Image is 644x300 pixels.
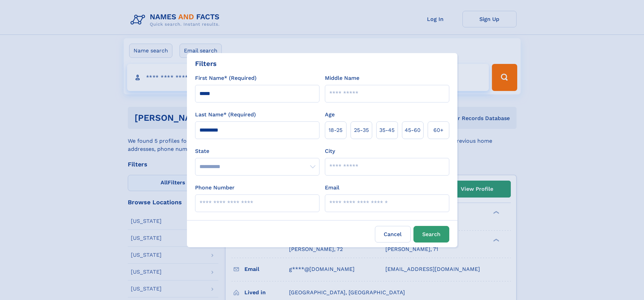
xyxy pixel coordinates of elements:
[325,147,335,155] label: City
[433,126,444,134] span: 60+
[375,226,411,243] label: Cancel
[195,74,257,82] label: First Name* (Required)
[325,74,359,82] label: Middle Name
[325,111,335,119] label: Age
[329,126,342,134] span: 18‑25
[379,126,395,134] span: 35‑45
[354,126,369,134] span: 25‑35
[195,147,319,155] label: State
[405,126,421,134] span: 45‑60
[195,59,217,69] div: Filters
[195,111,256,119] label: Last Name* (Required)
[195,184,235,192] label: Phone Number
[325,184,339,192] label: Email
[413,226,449,243] button: Search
